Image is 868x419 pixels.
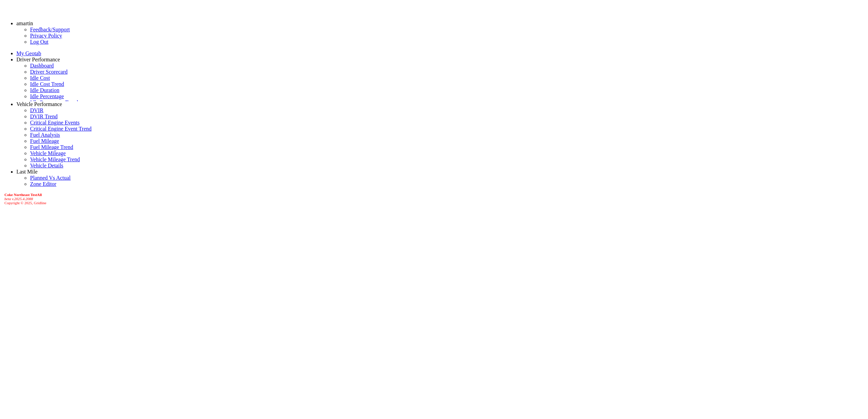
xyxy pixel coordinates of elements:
[30,150,66,156] a: Vehicle Mileage
[30,175,71,181] a: Planned Vs Actual
[30,138,59,144] a: Fuel Mileage
[30,93,64,99] a: Idle Percentage
[30,163,63,168] a: Vehicle Details
[16,57,60,62] a: Driver Performance
[16,101,62,107] a: Vehicle Performance
[30,27,70,32] a: Feedback/Support
[30,69,68,75] a: Driver Scorecard
[16,50,41,56] a: My Geotab
[30,39,49,45] a: Log Out
[4,193,865,205] div: Copyright © 2025, Gridline
[30,144,73,150] a: Fuel Mileage Trend
[30,81,64,87] a: Idle Cost Trend
[30,87,59,93] a: Idle Duration
[30,181,56,187] a: Zone Editor
[30,114,57,119] a: DVIR Trend
[30,63,54,69] a: Dashboard
[30,156,80,162] a: Vehicle Mileage Trend
[30,120,80,125] a: Critical Engine Events
[4,197,33,201] i: beta v.2025.4.2088
[30,132,60,138] a: Fuel Analysis
[30,107,43,113] a: DVIR
[30,126,92,132] a: Critical Engine Event Trend
[30,33,62,39] a: Privacy Policy
[16,169,38,175] a: Last Mile
[30,75,50,81] a: Idle Cost
[30,100,78,105] a: Idle Percentage Trend
[4,193,42,197] b: Coke Northeast TestAll
[16,20,33,26] a: amartin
